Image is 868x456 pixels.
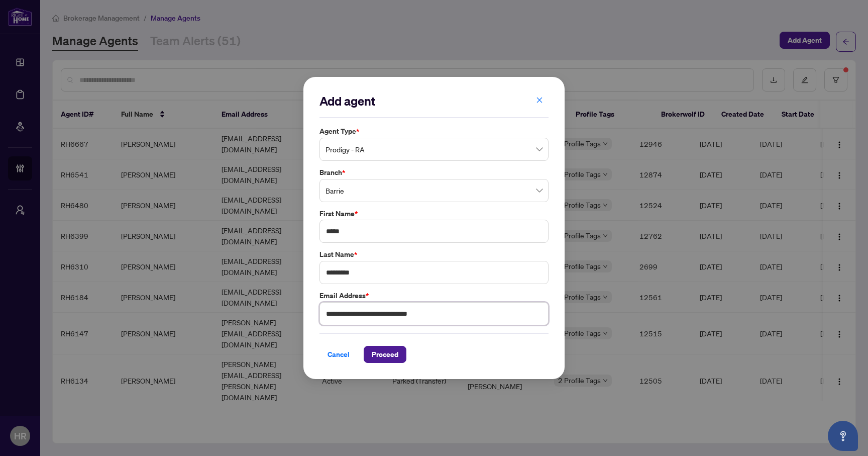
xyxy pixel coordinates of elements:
button: Open asap [828,421,858,451]
label: Branch [319,167,549,178]
span: close [536,97,543,104]
h2: Add agent [319,93,549,109]
span: Prodigy - RA [325,140,542,159]
label: Agent Type [319,126,549,137]
label: Last Name [319,249,549,260]
label: First Name [319,208,549,219]
span: Proceed [372,346,398,362]
span: Barrie [325,181,542,200]
span: Cancel [328,346,350,362]
button: Proceed [364,346,406,363]
label: Email Address [319,290,549,301]
button: Cancel [319,346,358,363]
